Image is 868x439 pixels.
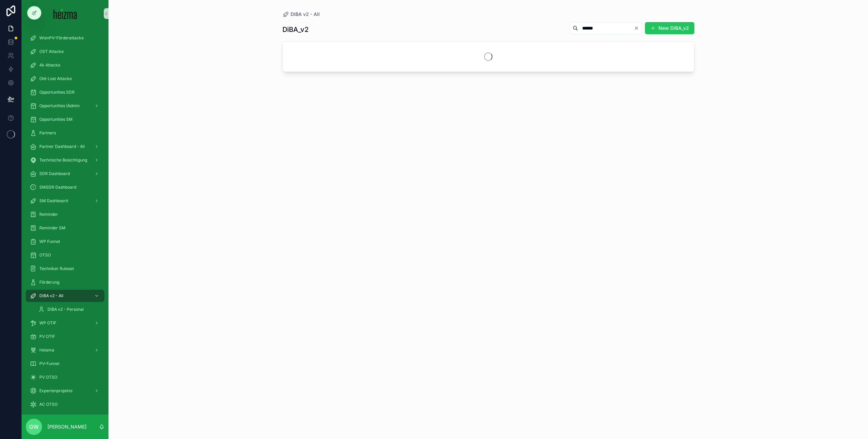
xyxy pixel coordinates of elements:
span: Expertenprojekte [39,388,73,394]
a: PV-Funnel [26,358,104,370]
a: DiBA v2 - All [26,290,104,302]
span: Techniker Ruleset [39,266,74,271]
a: Förderung [26,276,104,288]
a: AC OTSO [26,398,104,411]
a: Partners [26,127,104,139]
a: OST Attacke [26,45,104,58]
span: Opportunities SDR [39,90,75,95]
a: Heiama [26,344,104,356]
span: Opportunities (Admin [39,103,80,109]
button: New DiBA_v2 [645,22,694,34]
a: SDR Dashboard [26,168,104,180]
h1: DiBA_v2 [282,25,309,34]
a: Opportunities (Admin [26,100,104,112]
a: Techniker Ruleset [26,263,104,275]
a: SM Dashboard [26,195,104,207]
a: Partner Dashboard - All [26,140,104,153]
span: 4k Attacke [39,62,60,68]
a: DiBA v2 - Personal [34,303,104,316]
span: Partner Dashboard - All [39,144,85,149]
span: Partners [39,130,56,136]
span: DiBA v2 - All [291,11,320,18]
a: Opportunities SM [26,113,104,126]
span: Technische Besichtigung [39,157,87,163]
span: SM Dashboard [39,198,68,204]
span: Heiama [39,347,54,353]
span: Opportunities SM [39,117,73,122]
span: DiBA v2 - Personal [47,307,84,312]
a: Technische Besichtigung [26,154,104,166]
a: SMSDR Dashboard [26,181,104,193]
span: Reminder [39,212,58,217]
span: WienPV-Förderattacke [39,35,84,41]
span: Förderung [39,280,59,285]
div: scrollable content [22,27,108,415]
p: [PERSON_NAME] [47,423,86,430]
a: WP Funnel [26,235,104,248]
span: PV OTSO [39,375,57,380]
a: WP OTIF [26,317,104,329]
span: OST Attacke [39,49,64,54]
a: Reminder [26,208,104,221]
span: DiBA v2 - All [39,293,63,299]
span: WP OTIF [39,320,56,326]
a: Reminder SM [26,222,104,234]
button: Clear [634,25,642,31]
a: DiBA v2 - All [282,11,320,18]
span: SDR Dashboard [39,171,70,176]
a: WienPV-Förderattacke [26,32,104,44]
span: Old-Lost Attacke [39,76,72,81]
span: Reminder SM [39,225,65,231]
span: PV-Funnel [39,361,59,366]
span: GW [29,423,39,431]
a: Opportunities SDR [26,86,104,98]
a: OTSO [26,249,104,261]
a: Expertenprojekte [26,385,104,397]
a: PV OTSO [26,371,104,383]
span: PV OTIF [39,334,55,339]
span: OTSO [39,252,51,258]
span: AC OTSO [39,402,58,407]
span: SMSDR Dashboard [39,185,76,190]
img: App logo [54,8,77,19]
a: PV OTIF [26,330,104,343]
span: WP Funnel [39,239,60,244]
a: Old-Lost Attacke [26,73,104,85]
a: 4k Attacke [26,59,104,71]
